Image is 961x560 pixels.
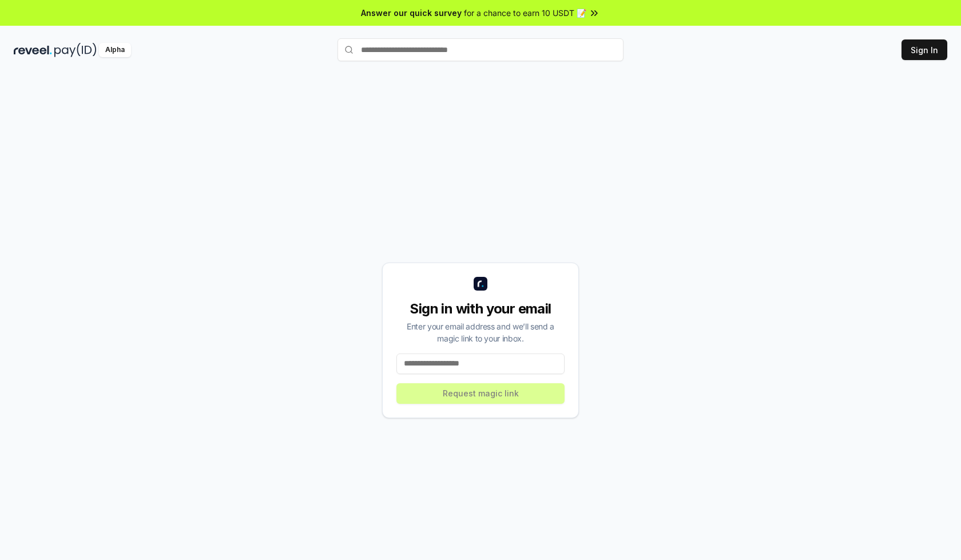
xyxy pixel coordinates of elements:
[361,7,462,19] span: Answer our quick survey
[396,300,565,318] div: Sign in with your email
[902,39,947,60] button: Sign In
[464,7,586,19] span: for a chance to earn 10 USDT 📝
[54,43,97,57] img: pay_id
[14,43,52,57] img: reveel_dark
[396,320,565,344] div: Enter your email address and we’ll send a magic link to your inbox.
[474,277,487,291] img: logo_small
[99,43,131,57] div: Alpha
